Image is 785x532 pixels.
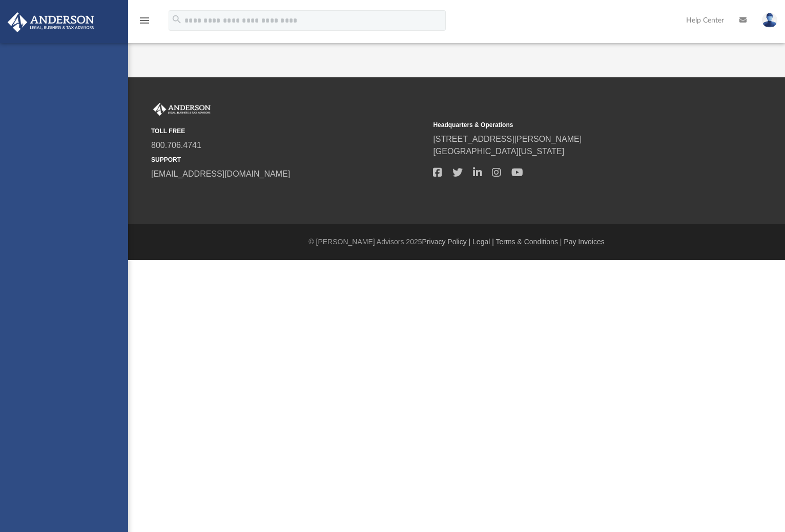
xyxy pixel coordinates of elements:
small: SUPPORT [151,155,426,164]
a: Terms & Conditions | [496,238,562,246]
a: menu [138,19,151,27]
a: [EMAIL_ADDRESS][DOMAIN_NAME] [151,169,290,178]
a: [GEOGRAPHIC_DATA][US_STATE] [433,147,564,156]
a: Legal | [472,238,494,246]
a: Privacy Policy | [422,238,471,246]
i: search [171,14,182,25]
i: menu [138,14,151,27]
a: Pay Invoices [564,238,604,246]
small: Headquarters & Operations [433,120,708,130]
img: Anderson Advisors Platinum Portal [5,12,97,32]
a: 800.706.4741 [151,141,201,150]
a: [STREET_ADDRESS][PERSON_NAME] [433,135,582,143]
img: User Pic [762,13,777,28]
div: © [PERSON_NAME] Advisors 2025 [128,237,785,247]
img: Anderson Advisors Platinum Portal [151,103,213,116]
small: TOLL FREE [151,126,426,136]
